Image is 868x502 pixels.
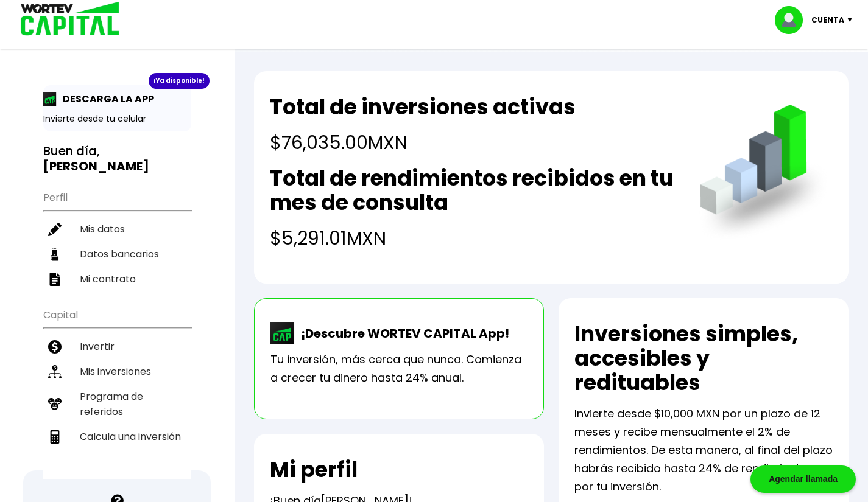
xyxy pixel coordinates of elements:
img: wortev-capital-app-icon [270,322,295,344]
a: Programa de referidos [43,384,191,424]
img: invertir-icon.b3b967d7.svg [48,340,62,354]
img: recomiendanos-icon.9b8e9327.svg [48,397,62,411]
h2: Inversiones simples, accesibles y redituables [574,322,833,395]
p: ¡Descubre WORTEV CAPITAL App! [295,324,509,343]
a: Mi contrato [43,267,191,291]
a: Mis datos [43,217,191,242]
p: Invierte desde $10,000 MXN por un plazo de 12 meses y recibe mensualmente el 2% de rendimientos. ... [574,405,833,496]
a: Invertir [43,334,191,359]
div: Agendar llamada [750,465,856,493]
ul: Capital [43,301,191,479]
p: Invierte desde tu celular [43,113,191,125]
h2: Total de rendimientos recibidos en tu mes de consulta [270,166,676,215]
a: Datos bancarios [43,242,191,267]
b: [PERSON_NAME] [43,158,149,175]
img: datos-icon.10cf9172.svg [48,248,62,261]
h3: Buen día, [43,144,191,174]
p: Tu inversión, más cerca que nunca. Comienza a crecer tu dinero hasta 24% anual. [270,350,528,387]
h2: Mi perfil [270,458,358,482]
img: grafica.516fef24.png [694,105,833,243]
img: icon-down [844,18,861,22]
img: inversiones-icon.6695dc30.svg [48,365,62,378]
h4: $76,035.00 MXN [270,129,576,156]
p: Cuenta [811,11,844,29]
img: app-icon [43,92,57,106]
h4: $5,291.01 MXN [270,225,676,252]
img: profile-image [775,6,811,34]
img: calculadora-icon.17d418c4.svg [48,430,62,444]
img: contrato-icon.f2db500c.svg [48,273,62,286]
h2: Total de inversiones activas [270,95,576,119]
a: Calcula una inversión [43,424,191,449]
img: editar-icon.952d3147.svg [48,223,62,236]
a: Mis inversiones [43,359,191,384]
p: DESCARGA LA APP [57,91,154,106]
ul: Perfil [43,184,191,291]
div: ¡Ya disponible! [149,73,210,89]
